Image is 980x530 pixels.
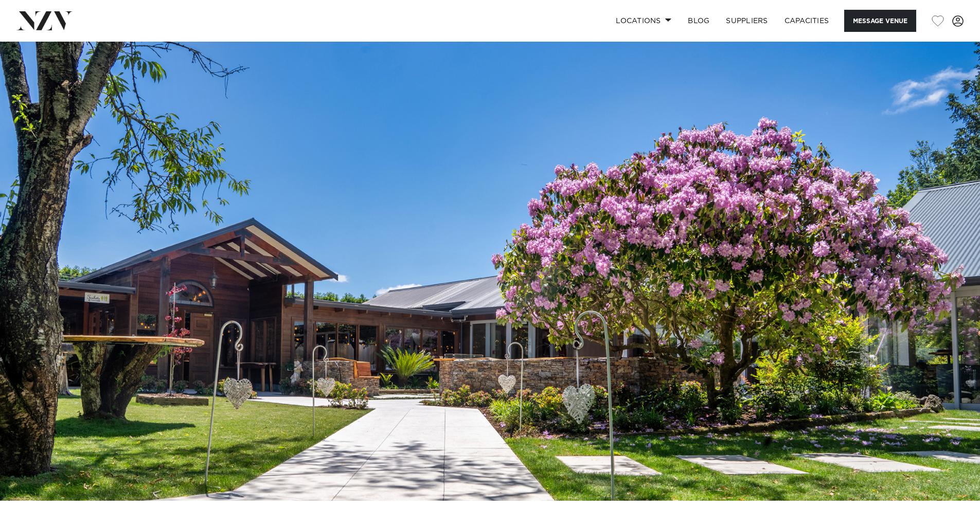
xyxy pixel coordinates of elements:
[680,10,718,32] a: BLOG
[608,10,680,32] a: Locations
[844,10,916,32] button: Message Venue
[16,11,73,30] img: nzv-logo.png
[718,10,776,32] a: SUPPLIERS
[776,10,838,32] a: Capacities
